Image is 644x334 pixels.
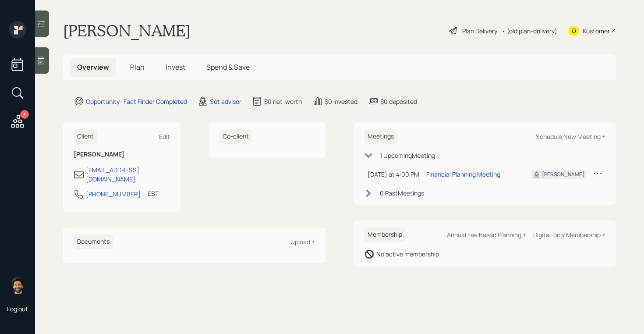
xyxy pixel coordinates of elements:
[364,129,397,144] h6: Meetings
[462,26,497,36] div: Plan Delivery
[290,238,315,246] div: Upload +
[20,110,29,119] div: 3
[502,26,557,36] div: • (old plan-delivery)
[130,62,145,72] span: Plan
[86,189,141,199] div: [PHONE_NUMBER]
[426,170,500,179] div: Financial Planning Meeting
[166,62,185,72] span: Invest
[264,97,302,106] div: $0 net-worth
[325,97,357,106] div: $0 invested
[74,129,97,144] h6: Client
[364,227,406,242] h6: Membership
[376,249,439,259] div: No active membership
[210,97,241,106] div: Set advisor
[74,235,113,249] h6: Documents
[86,97,187,106] div: Opportunity · Fact Finder Completed
[533,231,605,239] div: Digital-only Membership +
[368,170,419,179] div: [DATE] at 4:00 PM
[77,62,109,72] span: Overview
[7,305,28,313] div: Log out
[74,151,170,158] h6: [PERSON_NAME]
[380,97,417,106] div: $0 deposited
[380,188,424,198] div: 0 Past Meeting s
[148,189,159,198] div: EST
[380,151,435,160] div: 1 Upcoming Meeting
[542,171,584,178] div: [PERSON_NAME]
[447,231,526,239] div: Annual Fee Based Planning +
[9,277,26,294] img: eric-schwartz-headshot.png
[159,132,170,141] div: Edit
[86,165,170,184] div: [EMAIL_ADDRESS][DOMAIN_NAME]
[63,21,191,40] h1: [PERSON_NAME]
[583,26,610,36] div: Kustomer
[536,132,605,141] div: Schedule New Meeting +
[219,129,252,144] h6: Co-client
[206,62,250,72] span: Spend & Save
